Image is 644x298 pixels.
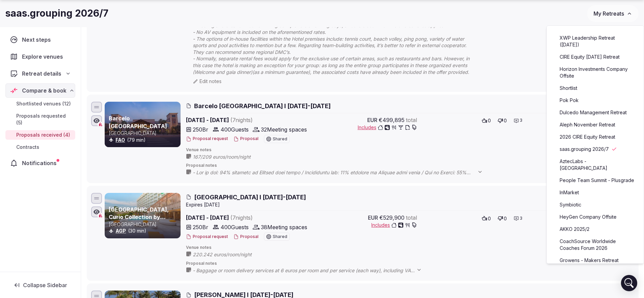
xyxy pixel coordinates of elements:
span: 3 [520,216,522,221]
button: Proposal request [186,234,228,240]
span: 3 [520,118,522,123]
span: Proposals requested (5) [16,113,72,126]
span: €529,900 [379,214,404,222]
span: Shortlisted venues (12) [16,100,71,107]
span: Notifications [22,159,59,167]
span: €499,895 [379,116,404,124]
a: CIRE Equity [DATE] Retreat [554,52,637,62]
span: Barcelo [GEOGRAPHIC_DATA] I [DATE]-[DATE] [194,102,331,110]
span: ( 7 night s ) [230,214,253,221]
span: - Baggage or room delivery services at 6 euros per room and per service (each way), including VAT... [193,267,429,274]
a: saas.grouping 2026/7 [554,144,637,155]
span: total [406,116,417,124]
span: Compare & book [22,86,66,95]
a: Pok Pok [554,95,637,106]
a: Notifications [5,156,75,170]
span: Explore venues [22,53,66,61]
span: 0 [504,215,507,222]
span: EUR [368,214,378,222]
div: (30 min) [109,227,179,234]
button: Includes [371,222,417,229]
a: HeyGen Company Offsite [554,212,637,222]
span: Proposals received (4) [16,132,70,138]
a: Shortlisted venues (12) [5,99,75,108]
span: 0 [504,117,507,124]
button: AGP [116,227,126,234]
button: My Retreats [587,5,639,22]
span: Collapse Sidebar [23,282,67,289]
button: Proposal request [186,136,228,142]
button: Includes [358,124,417,131]
a: Contracts [5,142,75,152]
div: Open Intercom Messenger [621,275,637,291]
span: 220.242 euros/room/night [193,251,265,258]
span: My Retreats [594,10,624,17]
span: Retreat details [22,69,61,78]
span: [DATE] - [DATE] [186,214,307,222]
a: Growens - Makers Retreat [554,255,637,266]
div: Edit notes [193,78,490,85]
span: total [406,214,417,222]
a: Proposals requested (5) [5,111,75,127]
a: Proposals received (4) [5,130,75,140]
a: People Team Summit - Plusgrade [554,175,637,186]
a: AKKO 2025/2 [554,224,637,235]
span: Proposal notes [186,261,634,266]
span: Venue notes [186,147,634,153]
a: FAO [116,137,125,143]
button: Proposal [233,234,258,240]
span: Shared [273,137,287,141]
span: 32 Meeting spaces [261,125,307,134]
span: Next steps [22,36,54,44]
div: Expire s [DATE] [186,201,634,208]
button: FAO [116,137,125,143]
button: 0 [496,116,509,125]
button: Proposal [233,136,258,142]
a: Aleph November Retreat [554,119,637,130]
a: XWP Leadership Retreat ([DATE]) [554,33,637,50]
a: [GEOGRAPHIC_DATA], Curio Collection by [PERSON_NAME] [109,206,169,228]
span: Venue notes [186,245,634,251]
a: Symbiotic [554,199,637,210]
span: 250 Br [193,125,208,134]
a: Explore venues [5,49,75,64]
button: Collapse Sidebar [5,278,75,293]
span: 0 [488,117,491,124]
span: - Offered rates include VAT and all taxes. - Meeting and breakout rooms: During set up and disman... [193,16,490,75]
span: Shared [273,235,287,239]
span: EUR [367,116,377,124]
a: Horizon Investments Company Offsite [554,64,637,81]
span: 250 Br [193,223,208,231]
a: Dulcedo Management Retreat [554,107,637,118]
a: InMarket [554,187,637,198]
span: 167/209 euros/room/night [193,154,264,160]
span: - Lor ip dol: 94% sitametc ad Elitsed doei tempo / Incididuntu lab: 11% etdolore ma Aliquae admi ... [193,169,490,176]
div: (79 min) [109,137,179,143]
span: Contracts [16,144,39,151]
a: 2026 CIRE Equity Retreat [554,132,637,142]
span: 400 Guests [221,223,249,231]
p: [GEOGRAPHIC_DATA] [109,221,179,228]
a: AztecLabs - [GEOGRAPHIC_DATA] [554,156,637,174]
span: Proposal notes [186,163,634,168]
a: Shortlist [554,83,637,94]
span: ( 7 night s ) [230,117,253,123]
span: 400 Guests [221,125,249,134]
a: CoachSource Worldwide Coaches Forum 2026 [554,236,637,254]
a: AGP [116,228,126,234]
button: 0 [480,214,493,223]
p: [GEOGRAPHIC_DATA] [109,130,179,137]
a: Next steps [5,33,75,47]
span: 38 Meeting spaces [261,223,307,231]
button: 0 [496,214,509,223]
span: [DATE] - [DATE] [186,116,307,124]
span: [GEOGRAPHIC_DATA] I [DATE]-[DATE] [194,193,306,201]
h1: saas.grouping 2026/7 [5,7,108,20]
span: 0 [488,215,491,222]
a: Barcelo [GEOGRAPHIC_DATA] [109,115,167,129]
button: 0 [480,116,493,125]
